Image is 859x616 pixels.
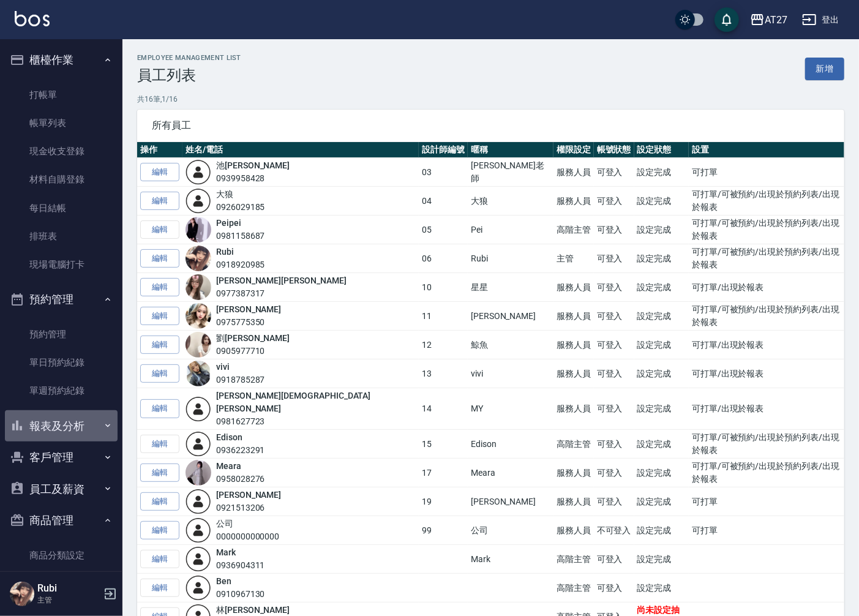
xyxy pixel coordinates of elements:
[634,516,689,545] td: 設定完成
[140,521,179,540] a: 編輯
[5,505,118,536] button: 商品管理
[468,430,553,459] td: Edison
[137,67,241,84] h3: 員工列表
[553,574,594,603] td: 高階主管
[5,194,118,222] a: 每日結帳
[216,201,265,214] div: 0926029185
[634,187,689,216] td: 設定完成
[553,388,594,430] td: 服務人員
[634,273,689,302] td: 設定完成
[634,302,689,331] td: 設定完成
[468,545,553,574] td: Mark
[468,302,553,331] td: [PERSON_NAME]
[5,109,118,137] a: 帳單列表
[553,487,594,516] td: 服務人員
[468,331,553,359] td: 鯨魚
[186,361,211,386] img: avatar.jpeg
[689,142,844,158] th: 設置
[216,519,233,528] a: 公司
[634,158,689,187] td: 設定完成
[553,302,594,331] td: 服務人員
[216,547,236,557] a: Mark
[15,11,50,26] img: Logo
[186,217,211,242] img: avatar.jpeg
[5,441,118,473] button: 客戶管理
[152,119,830,132] span: 所有員工
[140,249,179,268] a: 編輯
[182,142,419,158] th: 姓名/電話
[634,545,689,574] td: 設定完成
[216,415,416,428] div: 0981627723
[5,284,118,315] button: 預約管理
[140,192,179,211] a: 編輯
[553,142,594,158] th: 權限設定
[140,307,179,326] a: 編輯
[216,247,234,257] a: Rubi
[216,362,230,372] a: vivi
[216,304,281,314] a: [PERSON_NAME]
[553,331,594,359] td: 服務人員
[216,501,281,514] div: 0921513206
[186,332,211,358] img: avatar.jpeg
[689,273,844,302] td: 可打單/出現於報表
[5,81,118,109] a: 打帳單
[5,377,118,405] a: 單週預約紀錄
[553,516,594,545] td: 服務人員
[689,388,844,430] td: 可打單/出現於報表
[5,541,118,569] a: 商品分類設定
[419,142,468,158] th: 設計師編號
[419,187,468,216] td: 04
[216,258,265,271] div: 0918920985
[186,517,211,543] img: user-login-man-human-body-mobile-person-512.png
[216,490,281,500] a: [PERSON_NAME]
[594,459,634,487] td: 可登入
[468,216,553,244] td: Pei
[137,54,241,62] h2: Employee Management List
[419,216,468,244] td: 05
[634,487,689,516] td: 設定完成
[140,492,179,511] a: 編輯
[5,348,118,377] a: 單日預約紀錄
[468,158,553,187] td: [PERSON_NAME]老師
[140,364,179,383] a: 編輯
[186,489,211,514] img: user-login-man-human-body-mobile-person-512.png
[186,274,211,300] img: avatar.jpeg
[216,172,290,185] div: 0939958428
[186,575,211,601] img: user-login-man-human-body-mobile-person-512.png
[10,582,34,606] img: Person
[37,595,100,606] p: 主管
[216,218,241,228] a: Peipei
[216,374,265,386] div: 0918785287
[186,546,211,572] img: user-login-man-human-body-mobile-person-512.png
[594,244,634,273] td: 可登入
[594,574,634,603] td: 可登入
[594,487,634,516] td: 可登入
[634,459,689,487] td: 設定完成
[419,459,468,487] td: 17
[594,142,634,158] th: 帳號狀態
[468,487,553,516] td: [PERSON_NAME]
[216,160,290,170] a: 池[PERSON_NAME]
[216,276,347,285] a: [PERSON_NAME][PERSON_NAME]
[140,163,179,182] a: 編輯
[553,359,594,388] td: 服務人員
[594,331,634,359] td: 可登入
[634,331,689,359] td: 設定完成
[140,336,179,355] a: 編輯
[634,574,689,603] td: 設定完成
[468,187,553,216] td: 大狼
[689,302,844,331] td: 可打單/可被預約/出現於預約列表/出現於報表
[419,158,468,187] td: 03
[689,359,844,388] td: 可打單/出現於報表
[37,582,100,595] h5: Rubi
[186,303,211,329] img: avatar.jpeg
[689,244,844,273] td: 可打單/可被預約/出現於預約列表/出現於報表
[137,94,844,105] p: 共 16 筆, 1 / 16
[634,244,689,273] td: 設定完成
[140,399,179,418] a: 編輯
[186,188,211,214] img: user-login-man-human-body-mobile-person-512.png
[186,246,211,271] img: avatar.jpeg
[553,244,594,273] td: 主管
[216,559,265,572] div: 0936904311
[797,9,844,31] button: 登出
